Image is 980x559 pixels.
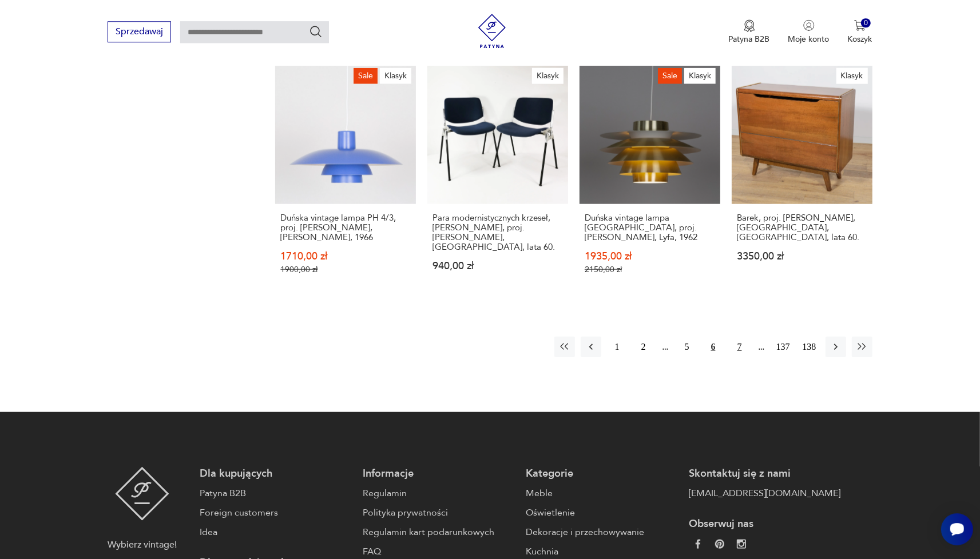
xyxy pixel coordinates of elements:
button: 138 [799,336,820,357]
iframe: Smartsupp widget button [941,513,973,545]
a: Dekoracje i przechowywanie [526,525,677,538]
h3: Para modernistycznych krzeseł, [PERSON_NAME], proj. [PERSON_NAME], [GEOGRAPHIC_DATA], lata 60. [433,213,563,251]
a: SaleKlasykDuńska vintage lampa Verona, proj. Svend Middelboe, Lyfa, 1962Duńska vintage lampa [GEO... [580,63,720,296]
img: Ikonka użytkownika [803,19,815,31]
a: Ikonka użytkownikaMoje konto [788,19,830,45]
p: 3350,00 zł [737,251,867,261]
p: Obserwuj nas [689,517,840,530]
button: 6 [703,336,724,357]
button: Moje konto [788,19,830,45]
p: 1935,00 zł [585,251,715,261]
h3: Duńska vintage lampa PH 4/3, proj. [PERSON_NAME], [PERSON_NAME], 1966 [280,213,411,242]
p: Kategorie [526,466,677,480]
img: Patyna - sklep z meblami i dekoracjami vintage [115,466,169,520]
a: [EMAIL_ADDRESS][DOMAIN_NAME] [689,486,840,500]
a: Meble [526,486,677,500]
p: Informacje [363,466,514,480]
p: 1900,00 zł [280,264,411,274]
p: Moje konto [788,34,830,45]
img: Ikona koszyka [854,19,866,31]
p: 1710,00 zł [280,251,411,261]
img: da9060093f698e4c3cedc1453eec5031.webp [693,539,703,548]
img: c2fd9cf7f39615d9d6839a72ae8e59e5.webp [737,539,746,548]
a: Kuchnia [526,544,677,558]
button: Patyna B2B [729,19,770,45]
div: 0 [861,18,871,28]
h3: Duńska vintage lampa [GEOGRAPHIC_DATA], proj. [PERSON_NAME], Lyfa, 1962 [585,213,715,242]
a: Idea [200,525,351,538]
p: 940,00 zł [433,261,563,270]
p: 2150,00 zł [585,264,715,274]
a: Regulamin kart podarunkowych [363,525,514,538]
h3: Barek, proj. [PERSON_NAME], [GEOGRAPHIC_DATA], [GEOGRAPHIC_DATA], lata 60. [737,213,867,242]
img: 37d27d81a828e637adc9f9cb2e3d3a8a.webp [715,539,724,548]
button: 137 [773,336,793,357]
button: 2 [633,336,654,357]
button: Sprzedawaj [108,21,171,42]
img: Patyna - sklep z meblami i dekoracjami vintage [475,14,509,48]
p: Koszyk [848,34,872,45]
a: SaleKlasykDuńska vintage lampa PH 4/3, proj. Poul Henningsen, Louis Poulsen, 1966Duńska vintage l... [275,63,416,296]
a: Ikona medaluPatyna B2B [729,19,770,45]
button: 1 [607,336,628,357]
a: Patyna B2B [200,486,351,500]
button: 7 [729,336,750,357]
a: Polityka prywatności [363,505,514,519]
p: Dla kupujących [200,466,351,480]
p: Wybierz vintage! [108,537,177,551]
p: Patyna B2B [729,34,770,45]
p: Skontaktuj się z nami [689,466,840,480]
img: Ikona medalu [744,19,755,32]
a: Oświetlenie [526,505,677,519]
button: 5 [677,336,697,357]
button: 0Koszyk [848,19,872,45]
a: KlasykPara modernistycznych krzeseł, Anonima Castelli, proj. G. Piretti, Włochy, lata 60.Para mod... [427,63,568,296]
a: KlasykBarek, proj. B. Landsman, Jitona, Czechosłowacja, lata 60.Barek, proj. [PERSON_NAME], [GEOG... [732,63,872,296]
button: Szukaj [309,25,323,38]
a: FAQ [363,544,514,558]
a: Regulamin [363,486,514,500]
a: Foreign customers [200,505,351,519]
a: Sprzedawaj [108,29,171,37]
